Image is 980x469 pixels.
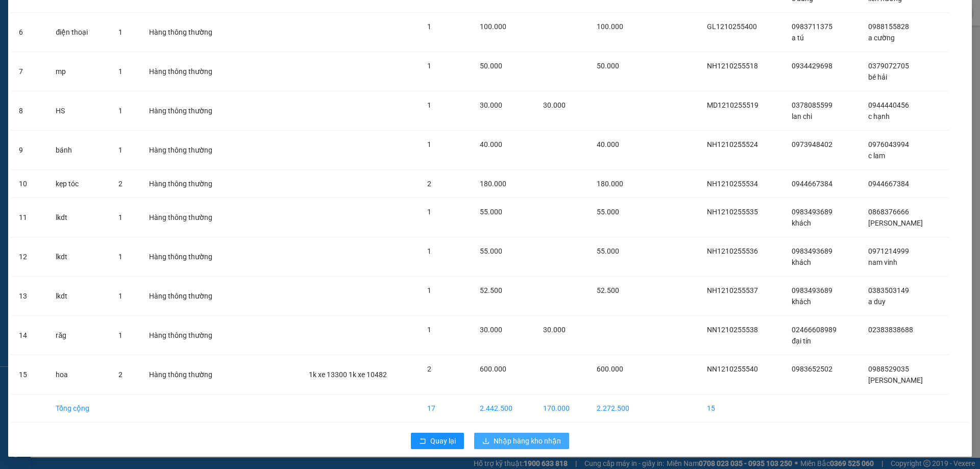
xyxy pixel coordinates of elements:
[141,237,240,277] td: Hàng thông thường
[868,219,923,227] span: [PERSON_NAME]
[868,258,897,266] span: nam vinh
[868,101,909,109] span: 0944440456
[597,140,619,149] span: 40.000
[868,140,909,149] span: 0976043994
[707,247,758,255] span: NH1210255536
[868,34,895,42] span: a cường
[118,292,122,300] span: 1
[792,365,832,373] span: 0983652502
[597,208,619,216] span: 55.000
[792,34,804,42] span: a tú
[427,286,431,294] span: 1
[474,433,569,449] button: downloadNhập hàng kho nhận
[707,326,758,334] span: NN1210255538
[480,208,502,216] span: 55.000
[47,277,110,316] td: lkdt
[868,112,890,120] span: c hạnh
[427,62,431,70] span: 1
[47,237,110,277] td: lkdt
[480,247,502,255] span: 55.000
[11,52,47,91] td: 7
[118,146,122,154] span: 1
[141,316,240,355] td: Hàng thông thường
[11,131,47,170] td: 9
[597,62,619,70] span: 50.000
[47,355,110,394] td: hoa
[597,180,623,188] span: 180.000
[11,277,47,316] td: 13
[868,326,913,334] span: 02383838688
[141,198,240,237] td: Hàng thông thường
[411,433,464,449] button: rollbackQuay lại
[707,286,758,294] span: NH1210255537
[589,394,650,423] td: 2.272.500
[707,22,757,31] span: GL1210255400
[47,131,110,170] td: bánh
[118,371,122,379] span: 2
[47,394,110,423] td: Tổng cộng
[707,62,758,70] span: NH1210255518
[419,394,472,423] td: 17
[792,326,837,334] span: 02466608989
[118,253,122,261] span: 1
[427,180,431,188] span: 2
[118,107,122,115] span: 1
[792,208,832,216] span: 0983493689
[47,91,110,131] td: HS
[47,170,110,198] td: kẹp tóc
[309,371,387,379] span: 1k xe 13300 1k xe 10482
[597,286,619,294] span: 52.500
[597,247,619,255] span: 55.000
[707,140,758,149] span: NH1210255524
[868,208,909,216] span: 0868376666
[141,91,240,131] td: Hàng thông thường
[792,258,811,266] span: khách
[707,365,758,373] span: NN1210255540
[11,13,47,52] td: 6
[11,237,47,277] td: 12
[11,91,47,131] td: 8
[597,22,623,31] span: 100.000
[868,22,909,31] span: 0988155828
[535,394,589,423] td: 170.000
[792,337,811,345] span: đại tín
[792,219,811,227] span: khách
[11,170,47,198] td: 10
[430,435,456,447] span: Quay lại
[47,13,110,52] td: điện thoại
[543,326,566,334] span: 30.000
[868,286,909,294] span: 0383503149
[792,247,832,255] span: 0983493689
[118,28,122,36] span: 1
[118,213,122,221] span: 1
[480,286,502,294] span: 52.500
[868,62,909,70] span: 0379072705
[792,180,832,188] span: 0944667384
[792,140,832,149] span: 0973948402
[792,286,832,294] span: 0983493689
[480,101,502,109] span: 30.000
[543,101,566,109] span: 30.000
[427,247,431,255] span: 1
[868,376,923,384] span: [PERSON_NAME]
[118,67,122,76] span: 1
[427,140,431,149] span: 1
[792,112,812,120] span: lan chi
[482,437,489,446] span: download
[118,180,122,188] span: 2
[792,62,832,70] span: 0934429698
[868,152,885,160] span: c lam
[868,365,909,373] span: 0988529035
[141,170,240,198] td: Hàng thông thường
[792,22,832,31] span: 0983711375
[141,355,240,394] td: Hàng thông thường
[707,101,758,109] span: MD1210255519
[118,331,122,339] span: 1
[47,198,110,237] td: lkdt
[141,52,240,91] td: Hàng thông thường
[792,101,832,109] span: 0378085599
[480,22,506,31] span: 100.000
[11,316,47,355] td: 14
[427,22,431,31] span: 1
[597,365,623,373] span: 600.000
